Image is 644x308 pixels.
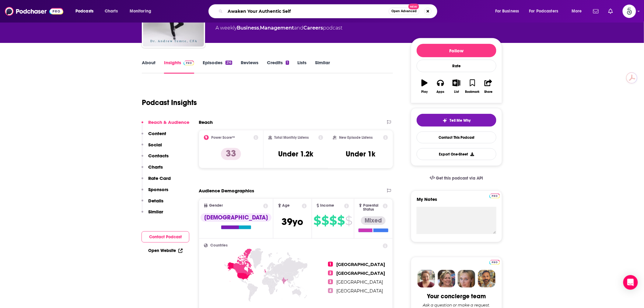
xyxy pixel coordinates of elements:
h2: Power Score™ [211,135,235,140]
p: Contacts [148,153,169,159]
span: Age [282,204,290,208]
img: tell me why sparkle [443,118,447,123]
div: 216 [226,61,232,65]
span: 2 [328,271,333,275]
button: Open AdvancedNew [389,8,419,15]
button: tell me why sparkleTell Me Why [417,114,496,127]
button: Sponsors [142,187,168,198]
a: Charts [101,6,121,16]
button: Contact Podcast [142,231,189,243]
button: Apps [432,75,448,97]
p: Content [148,131,166,136]
button: open menu [491,6,527,16]
div: A weekly podcast [215,24,342,32]
a: Show notifications dropdown [591,6,601,16]
span: [GEOGRAPHIC_DATA] [337,279,383,285]
button: Play [417,75,432,97]
img: Barbara Profile [438,270,455,288]
button: Content [142,131,166,142]
a: Show notifications dropdown [606,6,615,16]
div: 1 [286,61,289,65]
span: Get this podcast via API [436,176,483,181]
span: Podcasts [75,7,93,16]
a: InsightsPodchaser Pro [164,60,194,74]
span: , [259,25,260,31]
a: Careers [303,25,323,31]
button: open menu [125,6,159,16]
div: Share [484,90,492,94]
p: Rate Card [148,175,171,181]
span: 4 [328,288,333,293]
span: $ [337,216,345,226]
a: Pro website [489,193,500,198]
div: List [454,90,459,94]
button: Similar [142,209,163,220]
span: [GEOGRAPHIC_DATA] [337,288,383,294]
div: Ask a question or make a request. [423,303,490,307]
a: About [142,60,156,74]
button: Rate Card [142,175,171,187]
button: open menu [567,6,590,16]
a: Open Website [148,248,183,253]
p: Social [148,142,162,148]
h2: Reach [199,119,213,125]
button: Contacts [142,153,169,164]
div: Open Intercom Messenger [623,275,638,290]
span: $ [345,216,352,226]
h1: Podcast Insights [142,98,197,107]
span: Countries [210,243,228,247]
p: Similar [148,209,163,215]
div: Your concierge team [427,292,486,300]
span: For Podcasters [529,7,558,16]
span: [GEOGRAPHIC_DATA] [337,271,385,276]
button: Social [142,142,162,153]
label: My Notes [417,196,496,207]
span: Charts [105,7,118,16]
div: Mixed [361,216,386,225]
button: Show profile menu [623,5,636,18]
span: For Business [495,7,519,16]
a: Credits1 [267,60,289,74]
a: Reviews [241,60,258,74]
img: Podchaser - Follow, Share and Rate Podcasts [5,5,63,17]
img: Jon Profile [478,270,495,288]
span: $ [321,216,329,226]
button: open menu [525,6,567,16]
img: Jules Profile [458,270,475,288]
div: Search podcasts, credits, & more... [214,4,443,18]
h3: Under 1.2k [278,149,313,159]
div: Apps [437,90,445,94]
button: Reach & Audience [142,119,189,131]
p: Reach & Audience [148,119,189,125]
button: Charts [142,164,163,175]
a: Contact This Podcast [417,131,496,143]
a: Lists [298,60,307,74]
a: Get this podcast via API [425,171,488,186]
button: Follow [417,44,496,57]
span: More [572,7,582,16]
span: Income [320,204,334,208]
a: Business [237,25,259,31]
span: Parental Status [363,204,382,212]
span: Monitoring [130,7,151,16]
p: Details [148,198,163,204]
a: Management [260,25,294,31]
div: Play [422,90,428,94]
a: Similar [315,60,330,74]
span: [GEOGRAPHIC_DATA] [337,262,385,267]
span: New [408,4,419,9]
button: Share [481,75,496,97]
div: Rate [417,60,496,72]
span: Tell Me Why [450,118,471,123]
h2: Audience Demographics [199,188,254,194]
img: Sydney Profile [418,270,435,288]
span: and [294,25,303,31]
p: Sponsors [148,187,168,192]
input: Search podcasts, credits, & more... [225,6,389,16]
img: Podchaser Pro [489,194,500,198]
span: $ [313,216,321,226]
div: Bookmark [465,90,480,94]
button: List [449,75,464,97]
a: Episodes216 [203,60,232,74]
